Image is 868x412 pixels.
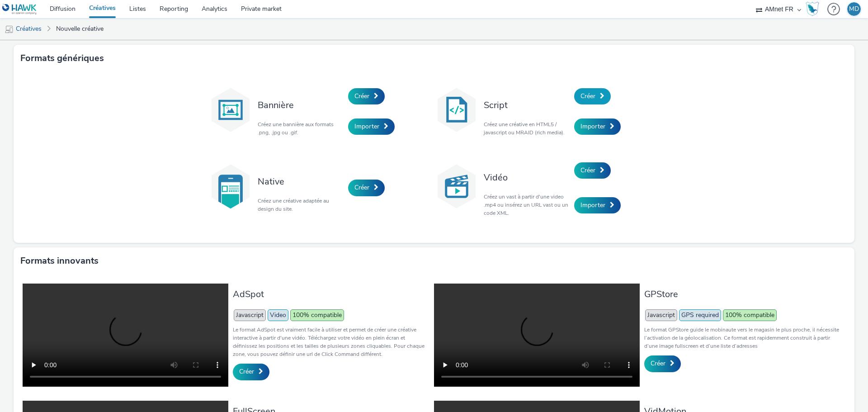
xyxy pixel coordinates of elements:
[679,309,721,321] span: GPS required
[348,88,385,104] a: Créer
[723,309,777,321] span: 100% compatible
[258,175,344,188] h3: Native
[348,118,395,135] a: Importer
[574,118,621,135] a: Importer
[434,164,479,209] img: video.svg
[348,180,385,196] a: Créer
[574,162,611,179] a: Créer
[580,92,595,100] span: Créer
[484,193,570,217] p: Créez un vast à partir d'une video .mp4 ou insérez un URL vast ou un code XML.
[233,326,429,358] p: Le format AdSpot est vraiment facile à utiliser et permet de créer une créative interactive à par...
[258,197,344,213] p: Créez une créative adaptée au design du site.
[644,355,681,372] a: Créer
[258,99,344,111] h3: Bannière
[484,99,570,111] h3: Script
[234,309,266,321] span: Javascript
[645,309,677,321] span: Javascript
[290,309,344,321] span: 100% compatible
[806,2,819,16] img: Hawk Academy
[233,288,429,300] h3: AdSpot
[268,309,288,321] span: Video
[354,92,369,100] span: Créer
[580,166,595,175] span: Créer
[651,359,665,368] span: Créer
[849,2,859,16] div: MD
[208,164,253,209] img: native.svg
[574,197,621,213] a: Importer
[806,2,823,16] a: Hawk Academy
[434,87,479,133] img: code.svg
[354,122,379,131] span: Importer
[580,201,605,209] span: Importer
[233,364,269,380] a: Créer
[2,4,37,15] img: undefined Logo
[580,122,605,131] span: Importer
[484,120,570,137] p: Créez une créative en HTML5 / javascript ou MRAID (rich media).
[208,87,253,133] img: banner.svg
[20,254,99,268] h3: Formats innovants
[644,288,841,300] h3: GPStore
[354,183,369,192] span: Créer
[5,25,14,34] img: mobile
[574,88,611,104] a: Créer
[20,52,104,65] h3: Formats génériques
[484,171,570,184] h3: Vidéo
[52,18,108,40] a: Nouvelle créative
[258,120,344,137] p: Créez une bannière aux formats .png, .jpg ou .gif.
[239,367,254,376] span: Créer
[644,326,841,350] p: Le format GPStore guide le mobinaute vers le magasin le plus proche, il nécessite l’activation de...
